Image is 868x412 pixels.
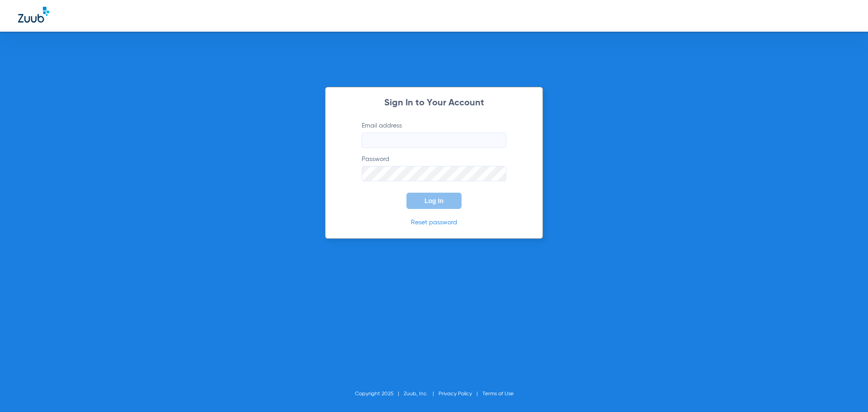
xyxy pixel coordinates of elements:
h2: Sign In to Your Account [348,99,520,108]
input: Password [362,166,506,181]
li: Zuub, Inc. [404,389,439,398]
span: Log In [425,197,443,204]
input: Email address [362,133,506,148]
label: Password [362,155,506,181]
a: Terms of Use [482,391,514,397]
a: Privacy Policy [439,391,472,397]
a: Reset password [411,219,457,226]
button: Log In [406,193,462,209]
img: Zuub Logo [18,7,49,23]
li: Copyright 2025 [355,389,404,398]
iframe: Chat Widget [823,369,868,412]
label: Email address [362,121,506,148]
